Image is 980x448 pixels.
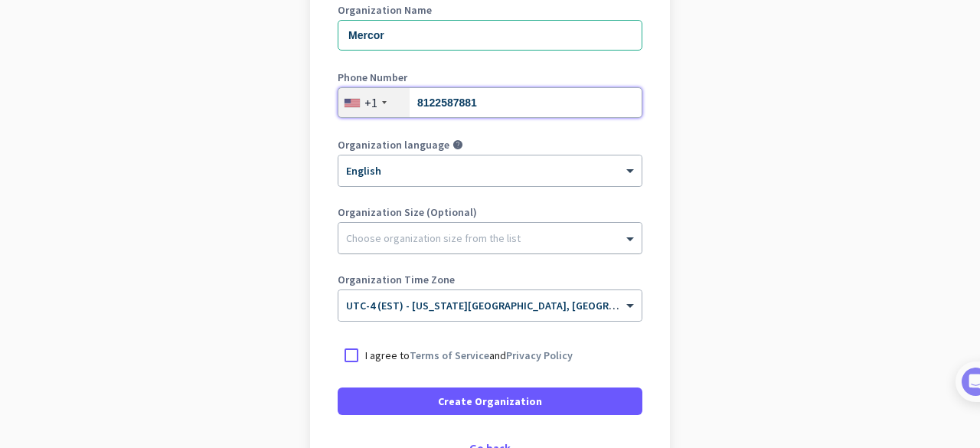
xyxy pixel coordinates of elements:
label: Organization Time Zone [338,274,642,285]
a: Privacy Policy [506,348,573,362]
span: Create Organization [438,394,542,409]
input: What is the name of your organization? [338,20,642,51]
i: help [452,139,463,150]
label: Organization language [338,139,449,150]
label: Phone Number [338,72,642,83]
button: Create Organization [338,388,642,415]
div: +1 [364,95,377,110]
label: Organization Size (Optional) [338,207,642,217]
a: Terms of Service [410,348,489,362]
p: I agree to and [365,348,573,363]
input: 201-555-0123 [338,87,642,118]
label: Organization Name [338,5,642,15]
